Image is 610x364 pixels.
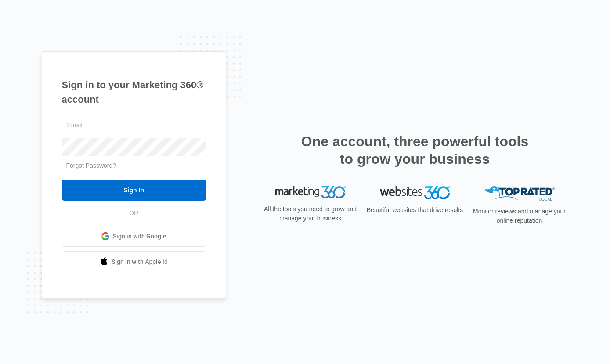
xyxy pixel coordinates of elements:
img: Top Rated Local [484,186,555,201]
img: Websites 360 [380,186,450,199]
span: OR [123,209,144,218]
p: All the tools you need to grow and manage your business [261,205,360,223]
input: Email [62,116,206,134]
p: Beautiful websites that drive results [366,205,464,215]
a: Sign in with Apple Id [62,251,206,272]
span: Sign in with Apple Id [112,257,168,267]
a: Sign in with Google [62,226,206,247]
img: Marketing 360 [275,186,346,198]
a: Forgot Password? [66,162,116,169]
span: Sign in with Google [113,232,166,241]
h2: One account, three powerful tools to grow your business [299,133,531,168]
p: Monitor reviews and manage your online reputation [470,207,569,225]
input: Sign In [62,180,206,201]
h1: Sign in to your Marketing 360® account [62,78,206,107]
